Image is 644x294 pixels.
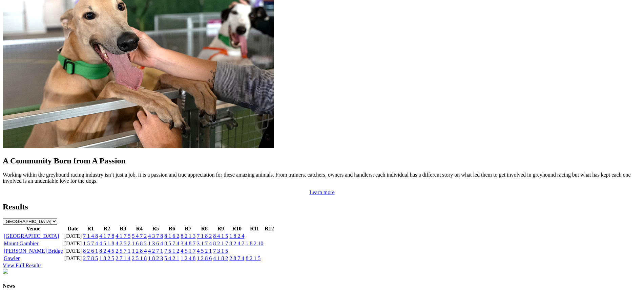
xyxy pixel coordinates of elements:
[164,255,179,261] a: 5 4 2 1
[64,255,82,262] td: [DATE]
[132,255,147,261] a: 2 5 1 8
[116,255,130,261] a: 2 7 1 4
[83,241,98,246] a: 1 5 7 4
[116,233,130,239] a: 4 1 7 5
[213,241,228,246] a: 8 2 1 7
[245,225,264,232] th: R11
[229,241,244,246] a: 8 2 4 7
[164,233,179,239] a: 8 1 6 2
[213,225,228,232] th: R9
[197,233,212,239] a: 7 1 8 2
[3,283,641,289] h4: News
[116,248,130,254] a: 2 5 7 1
[83,225,98,232] th: R1
[4,241,39,246] a: Mount Gambier
[164,225,180,232] th: R6
[309,189,334,195] a: Learn more
[196,225,212,232] th: R8
[197,255,212,261] a: 1 2 8 6
[3,172,641,184] p: Working within the greyhound racing industry isn’t just a job, it is a passion and true appreciat...
[64,225,82,232] th: Date
[197,248,212,254] a: 4 5 2 1
[246,255,261,261] a: 8 2 1 5
[229,233,244,239] a: 1 8 2 4
[116,241,130,246] a: 4 7 5 2
[181,255,195,261] a: 1 2 4 8
[181,233,195,239] a: 8 2 1 3
[148,241,163,246] a: 1 3 6 4
[213,248,228,254] a: 7 3 1 5
[99,225,115,232] th: R2
[181,248,195,254] a: 4 5 1 7
[213,233,228,239] a: 8 4 1 5
[181,241,195,246] a: 3 4 8 7
[99,248,114,254] a: 8 2 4 5
[83,248,98,254] a: 8 2 6 1
[99,241,114,246] a: 4 5 1 8
[180,225,196,232] th: R7
[148,248,163,254] a: 4 2 7 1
[132,248,147,254] a: 1 2 8 4
[132,241,147,246] a: 1 6 8 2
[64,233,82,240] td: [DATE]
[264,225,274,232] th: R12
[213,255,228,261] a: 4 1 8 2
[3,269,8,274] img: chasers_homepage.jpg
[246,241,263,246] a: 1 8 2 10
[3,225,63,232] th: Venue
[99,255,114,261] a: 1 8 2 5
[197,241,212,246] a: 3 1 7 4
[115,225,131,232] th: R3
[64,248,82,254] td: [DATE]
[4,233,59,239] a: [GEOGRAPHIC_DATA]
[83,255,98,261] a: 2 7 8 5
[132,233,147,239] a: 5 4 7 2
[131,225,147,232] th: R4
[164,248,179,254] a: 7 5 1 2
[3,156,641,165] h2: A Community Born from A Passion
[148,255,163,261] a: 1 8 2 3
[229,225,245,232] th: R10
[148,233,163,239] a: 4 3 7 8
[3,263,42,268] a: View Full Results
[229,255,244,261] a: 2 8 7 4
[83,233,98,239] a: 7 1 4 8
[3,202,641,211] h2: Results
[148,225,163,232] th: R5
[99,233,114,239] a: 4 1 7 8
[4,248,63,254] a: [PERSON_NAME] Bridge
[4,255,20,261] a: Gawler
[164,241,179,246] a: 8 5 7 4
[64,240,82,247] td: [DATE]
